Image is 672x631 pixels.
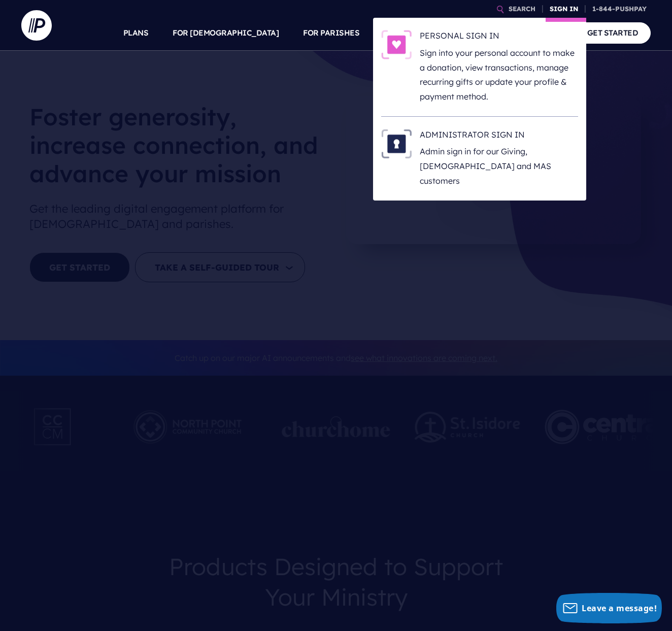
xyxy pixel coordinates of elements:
[575,22,651,43] a: GET STARTED
[173,15,279,51] a: FOR [DEMOGRAPHIC_DATA]
[513,15,550,51] a: COMPANY
[123,15,149,51] a: PLANS
[420,144,578,188] p: Admin sign in for our Giving, [DEMOGRAPHIC_DATA] and MAS customers
[420,129,578,144] h6: ADMINISTRATOR SIGN IN
[420,46,578,104] p: Sign into your personal account to make a donation, view transactions, manage recurring gifts or ...
[582,603,657,614] span: Leave a message!
[420,30,578,45] h6: PERSONAL SIGN IN
[381,30,412,59] img: PERSONAL SIGN IN - Illustration
[381,129,578,188] a: ADMINISTRATOR SIGN IN - Illustration ADMINISTRATOR SIGN IN Admin sign in for our Giving, [DEMOGRA...
[381,30,578,104] a: PERSONAL SIGN IN - Illustration PERSONAL SIGN IN Sign into your personal account to make a donati...
[381,129,412,158] img: ADMINISTRATOR SIGN IN - Illustration
[303,15,359,51] a: FOR PARISHES
[384,15,429,51] a: SOLUTIONS
[556,593,662,623] button: Leave a message!
[453,15,489,51] a: EXPLORE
